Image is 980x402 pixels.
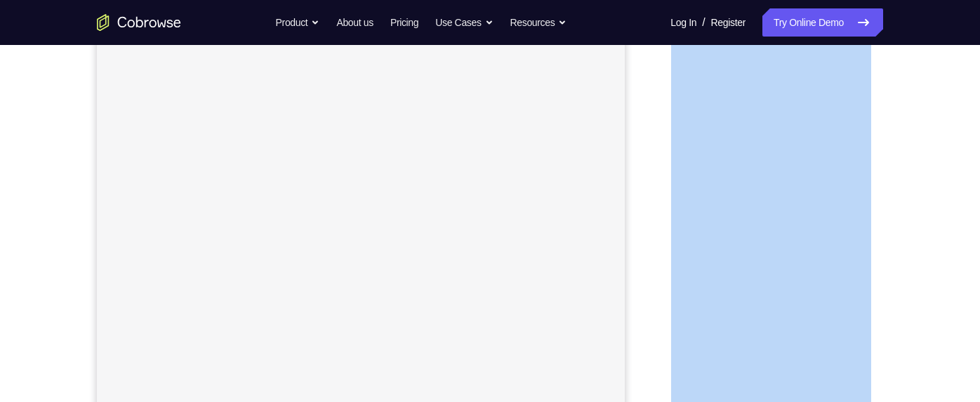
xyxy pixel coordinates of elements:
[276,8,320,37] button: Product
[435,8,493,37] button: Use Cases
[336,8,373,37] a: About us
[390,8,418,37] a: Pricing
[711,8,746,37] a: Register
[762,8,883,37] a: Try Online Demo
[702,14,705,31] span: /
[670,8,696,37] a: Log In
[97,14,181,31] a: Go to the home page
[510,8,567,37] button: Resources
